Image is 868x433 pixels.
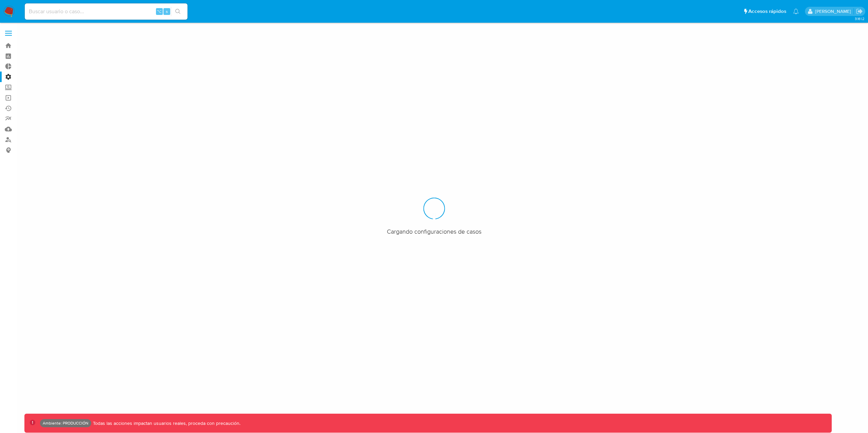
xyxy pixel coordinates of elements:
span: Accesos rápidos [748,8,786,15]
p: Ambiente: PRODUCCIÓN [43,422,88,425]
span: s [166,8,168,15]
p: leidy.martinez@mercadolibre.com.co [815,8,853,15]
p: Todas las acciones impactan usuarios reales, proceda con precaución. [91,420,240,427]
span: Cargando configuraciones de casos [387,227,481,235]
a: Notificaciones [793,8,799,14]
input: Buscar usuario o caso... [25,7,188,16]
button: search-icon [171,7,185,16]
a: Salir [856,8,863,15]
span: ⌥ [157,8,162,15]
